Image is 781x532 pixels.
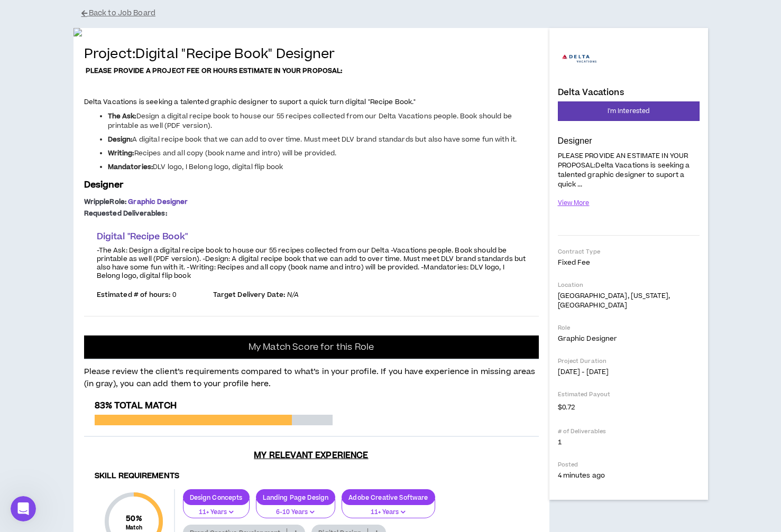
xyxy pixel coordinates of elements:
span: Designer [84,179,124,191]
p: 11+ Years [348,508,428,517]
span: Graphic Designer [128,197,188,207]
span: A digital recipe book that we can add to over time. Must meet DLV brand standards but also have s... [132,135,517,144]
h4: Skill Requirements [95,471,528,481]
p: Landing Page Design [256,493,335,501]
button: Back to Job Board [81,4,716,23]
p: 11+ Years [190,508,243,517]
span: Recipes and all copy (book name and intro) will be provided. [134,148,336,158]
p: Project Duration [558,357,700,365]
p: Contract Type [558,248,700,256]
h4: Delta Vacations [558,88,624,97]
h3: My Relevant Experience [84,450,539,461]
span: Delta Vacations is seeking a talented graphic designer to suport a quick turn digital "Recipe Book." [84,97,416,107]
p: # of Deliverables [558,427,700,435]
span: DLV logo, I Belong logo, digital flip book [153,162,283,172]
p: My Match Score for this Role [249,342,374,352]
p: Adobe Creative Software [342,493,434,501]
p: Role [558,324,700,332]
strong: Mandatories: [108,162,153,172]
span: Target Delivery Date: [213,290,286,300]
p: 6-10 Years [263,508,329,517]
p: Location [558,281,700,289]
span: Graphic Designer [558,334,618,343]
span: Design a digital recipe book to house our 55 recipes collected from our Delta Vacations people. B... [108,111,512,130]
h4: Project: Digital "Recipe Book" Designer [84,47,539,62]
p: 0 [97,291,213,299]
span: 50 % [126,513,142,524]
p: 4 minutes ago [558,471,700,480]
p: Estimated Payout [558,390,700,398]
p: Please review the client’s requirements compared to what’s in your profile. If you have experienc... [84,360,539,390]
button: View More [558,194,590,212]
p: PLEASE PROVIDE AN ESTIMATE IN YOUR PROPOSAL:Delta Vacations is seeking a talented graphic designe... [558,150,700,190]
button: 11+ Years [342,499,435,519]
button: 11+ Years [183,499,250,519]
span: $0.72 [558,400,575,413]
button: I'm Interested [558,101,700,121]
img: rgi5ZZ2fIY065IAXLWOIFjQacfO6S8mwzGEIDikY.png [73,28,549,36]
span: 83% Total Match [95,399,177,412]
small: Match [126,524,142,531]
p: -The Ask: Design a digital recipe book to house our 55 recipes collected from our Delta -Vacation... [97,246,526,280]
span: I'm Interested [608,106,650,116]
span: Digital "Recipe Book" [97,230,188,243]
iframe: Intercom live chat [11,496,36,521]
p: Fixed Fee [558,258,700,267]
p: Designer [558,136,700,146]
button: 6-10 Years [256,499,336,519]
p: [GEOGRAPHIC_DATA], [US_STATE], [GEOGRAPHIC_DATA] [558,291,700,310]
span: Requested Deliverables: [84,209,167,218]
span: Estimated # of hours: [97,290,171,300]
strong: The Ask: [108,111,136,121]
p: Posted [558,461,700,469]
strong: Writing: [108,148,134,158]
span: Wripple Role : [84,197,127,207]
p: Design Concepts [183,493,249,501]
p: 1 [558,437,700,447]
strong: Design: [108,135,133,144]
i: N/A [287,290,299,300]
p: [DATE] - [DATE] [558,367,700,377]
strong: PLEASE PROVIDE A PROJECT FEE OR HOURS ESTIMATE IN YOUR PROPOSAL: [86,66,343,76]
